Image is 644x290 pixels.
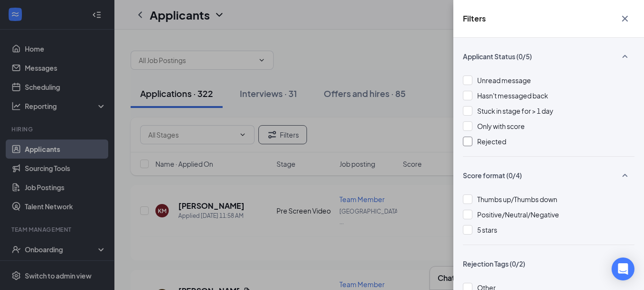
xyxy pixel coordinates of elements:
span: Only with score [477,122,525,130]
svg: SmallChevronUp [619,51,631,62]
div: Open Intercom Messenger [612,258,634,280]
span: 5 stars [477,226,497,234]
h5: Filters [463,13,486,24]
span: Stuck in stage for > 1 day [477,107,553,115]
button: SmallChevronUp [615,255,634,273]
button: SmallChevronUp [615,166,634,184]
button: Cross [615,10,634,28]
span: Applicant Status (0/5) [463,52,532,61]
span: Hasn't messaged back [477,91,548,100]
span: Score format (0/4) [463,171,522,180]
span: Rejected [477,137,506,146]
span: Rejection Tags (0/2) [463,259,525,269]
svg: SmallChevronUp [619,170,631,181]
span: Unread message [477,76,531,85]
span: Thumbs up/Thumbs down [477,195,557,204]
svg: Cross [619,13,631,24]
button: SmallChevronUp [615,47,634,65]
span: Positive/Neutral/Negative [477,210,559,219]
